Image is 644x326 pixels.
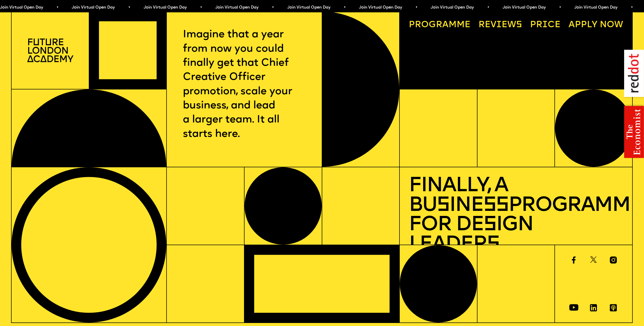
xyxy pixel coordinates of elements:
span: s [487,235,499,255]
span: • [631,6,633,10]
a: Price [526,16,565,34]
span: A [569,21,575,29]
span: ss [483,195,508,216]
a: Apply now [564,16,628,34]
a: Programme [404,16,475,34]
span: • [200,6,202,10]
span: • [272,6,274,10]
span: a [442,21,449,29]
span: s [484,215,496,235]
span: • [128,6,130,10]
span: s [437,195,449,216]
p: Imagine that a year from now you could finally get that Chief Creative Officer promotion, scale y... [183,28,305,141]
span: • [487,6,490,10]
h1: Finally, a Bu ine Programme for De ign Leader [409,176,623,255]
a: Reviews [474,16,527,34]
span: • [344,6,346,10]
span: • [415,6,418,10]
span: • [56,6,59,10]
span: • [559,6,561,10]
